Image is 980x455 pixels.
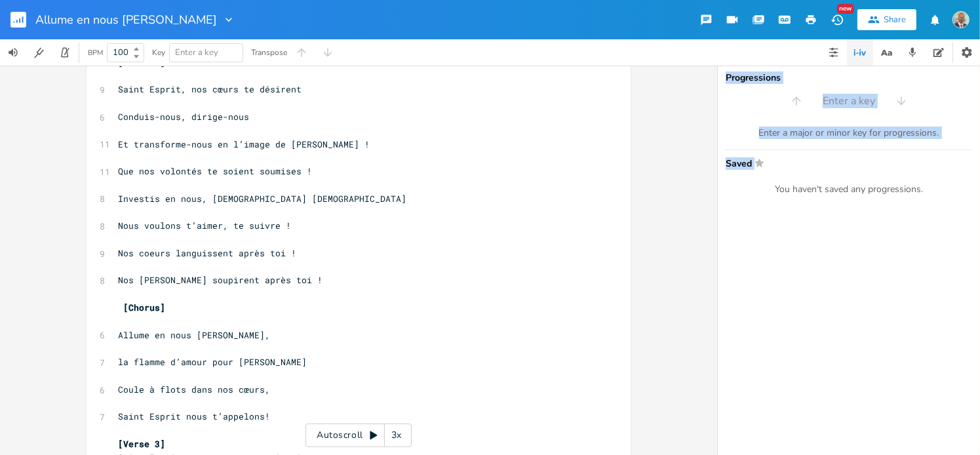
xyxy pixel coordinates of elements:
[305,424,412,447] div: Autoscroll
[118,247,296,259] span: Nos coeurs languissent après toi !
[857,9,916,30] button: Share
[884,14,906,26] div: Share
[175,47,218,58] span: Enter a key
[118,384,270,395] span: Coule à flots dans nos cœurs,
[823,94,875,109] span: Enter a key
[118,329,270,341] span: Allume en nous [PERSON_NAME],
[837,4,854,14] div: New
[118,220,291,231] span: Nous voulons t’aimer, te suivre !
[726,127,972,139] div: Enter a major or minor key for progressions.
[118,410,270,422] span: Saint Esprit nous t’appelons!
[118,438,165,450] span: [Verse 3]
[118,193,406,205] span: Investis en nous, [DEMOGRAPHIC_DATA] [DEMOGRAPHIC_DATA]
[118,356,307,368] span: la flamme d’amour pour [PERSON_NAME]
[118,111,249,123] span: Conduis-nous, dirige-nous
[152,49,165,56] div: Key
[824,8,850,31] button: New
[251,49,287,56] div: Transpose
[118,83,302,95] span: Saint Esprit, nos cœurs te désirent
[726,73,972,83] div: Progressions
[118,138,370,150] span: Et transforme-nous en l’image de [PERSON_NAME] !
[118,56,165,68] span: [Verse 2]
[726,184,972,195] div: You haven't saved any progressions.
[118,165,312,177] span: Que nos volontés te soient soumises !
[88,49,103,56] div: BPM
[35,14,217,26] span: Allume en nous [PERSON_NAME]
[123,302,165,313] span: [Chorus]
[118,274,323,286] span: Nos [PERSON_NAME] soupirent après toi !
[385,424,408,447] div: 3x
[726,158,964,168] span: Saved
[952,11,970,28] img: NODJIBEYE CHERUBIN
